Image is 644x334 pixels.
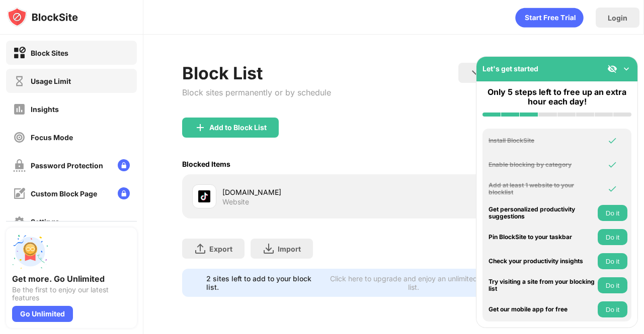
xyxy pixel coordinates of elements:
div: Check your productivity insights [489,258,595,265]
div: 2 sites left to add to your block list. [206,274,321,291]
img: push-unlimited.svg [12,234,48,270]
div: Import [278,245,301,253]
div: Let's get started [482,64,538,73]
div: Be the first to enjoy our latest features [12,286,131,302]
div: Settings [31,217,59,226]
div: Export [209,245,232,253]
img: block-on.svg [13,47,26,59]
div: Only 5 steps left to free up an extra hour each day! [482,87,631,106]
div: Block Sites [31,49,68,57]
div: Add at least 1 website to your blocklist [489,182,595,196]
img: lock-menu.svg [118,159,130,171]
img: omni-check.svg [607,184,617,194]
div: Go Unlimited [12,306,73,322]
button: Do it [598,229,627,245]
button: Do it [598,205,627,221]
div: Login [608,14,627,22]
div: Get more. Go Unlimited [12,274,131,284]
img: insights-off.svg [13,103,26,116]
img: eye-not-visible.svg [607,64,617,74]
img: password-protection-off.svg [13,159,26,172]
button: Do it [598,253,627,269]
img: omni-setup-toggle.svg [621,64,631,74]
div: Focus Mode [31,133,73,142]
button: Do it [598,277,627,293]
img: omni-check.svg [607,136,617,146]
div: Enable blocking by category [489,161,595,168]
div: Password Protection [31,161,103,170]
div: Website [222,197,249,206]
img: logo-blocksite.svg [7,7,78,27]
div: Add to Block List [209,124,267,132]
div: [DOMAIN_NAME] [222,187,394,197]
img: settings-off.svg [13,215,26,228]
div: Insights [31,105,59,114]
div: Block sites permanently or by schedule [182,87,331,97]
div: Try visiting a site from your blocking list [489,278,595,293]
img: favicons [198,190,210,202]
div: Get personalized productivity suggestions [489,206,595,220]
div: Install BlockSite [489,137,595,144]
div: Block List [182,63,331,83]
div: Custom Block Page [31,189,97,198]
div: Blocked Items [182,160,230,168]
img: omni-check.svg [607,160,617,170]
div: animation [515,8,584,28]
div: Pin BlockSite to your taskbar [489,234,595,241]
div: Click here to upgrade and enjoy an unlimited block list. [327,274,500,291]
button: Do it [598,301,627,317]
img: lock-menu.svg [118,187,130,199]
img: time-usage-off.svg [13,75,26,87]
img: focus-off.svg [13,131,26,144]
div: Get our mobile app for free [489,306,595,313]
img: customize-block-page-off.svg [13,187,26,200]
div: Usage Limit [31,77,71,85]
